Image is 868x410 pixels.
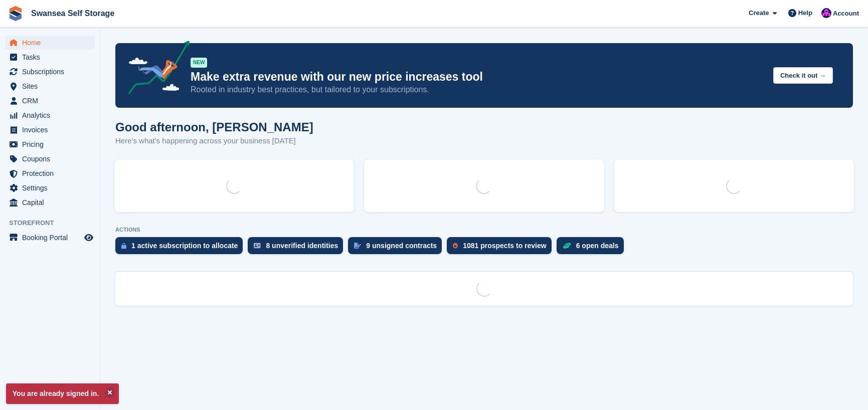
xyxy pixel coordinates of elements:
[22,50,82,64] span: Tasks
[5,181,95,195] a: menu
[120,41,190,98] img: price-adjustments-announcement-icon-8257ccfd72463d97f412b2fc003d46551f7dbcb40ab6d574587a9cd5c0d94...
[5,123,95,137] a: menu
[22,79,82,93] span: Sites
[191,70,765,84] p: Make extra revenue with our new price increases tool
[821,8,831,18] img: Donna Davies
[5,166,95,180] a: menu
[5,79,95,93] a: menu
[115,237,248,259] a: 1 active subscription to allocate
[5,152,95,166] a: menu
[22,181,82,195] span: Settings
[22,152,82,166] span: Coupons
[576,242,619,250] div: 6 open deals
[463,242,547,250] div: 1081 prospects to review
[749,8,769,18] span: Create
[22,94,82,108] span: CRM
[266,242,338,250] div: 8 unverified identities
[5,137,95,151] a: menu
[121,243,126,249] img: active_subscription_to_allocate_icon-d502201f5373d7db506a760aba3b589e785aa758c864c3986d89f69b8ff3...
[22,195,82,210] span: Capital
[5,231,95,245] a: menu
[22,36,82,50] span: Home
[27,5,118,22] a: Swansea Self Storage
[8,6,23,21] img: stora-icon-8386f47178a22dfd0bd8f6a31ec36ba5ce8667c1dd55bd0f319d3a0aa187defe.svg
[447,237,557,259] a: 1081 prospects to review
[453,243,458,249] img: prospect-51fa495bee0391a8d652442698ab0144808aea92771e9ea1ae160a38d050c398.svg
[22,65,82,79] span: Subscriptions
[131,242,238,250] div: 1 active subscription to allocate
[22,166,82,180] span: Protection
[22,123,82,137] span: Invoices
[5,195,95,210] a: menu
[563,242,571,249] img: deal-1b604bf984904fb50ccaf53a9ad4b4a5d6e5aea283cecdc64d6e3604feb123c2.svg
[9,218,100,228] span: Storefront
[5,94,95,108] a: menu
[22,231,82,245] span: Booking Portal
[366,242,437,250] div: 9 unsigned contracts
[248,237,348,259] a: 8 unverified identities
[6,383,119,404] p: You are already signed in.
[5,36,95,50] a: menu
[254,243,261,249] img: verify_identity-adf6edd0f0f0b5bbfe63781bf79b02c33cf7c696d77639b501bdc392416b5a36.svg
[5,50,95,64] a: menu
[773,67,833,84] button: Check it out →
[833,9,859,19] span: Account
[354,243,361,249] img: contract_signature_icon-13c848040528278c33f63329250d36e43548de30e8caae1d1a13099fd9432cc5.svg
[115,135,313,147] p: Here's what's happening across your business [DATE]
[5,108,95,122] a: menu
[348,237,447,259] a: 9 unsigned contracts
[22,108,82,122] span: Analytics
[22,137,82,151] span: Pricing
[115,120,313,134] h1: Good afternoon, [PERSON_NAME]
[191,58,207,68] div: NEW
[191,84,765,95] p: Rooted in industry best practices, but tailored to your subscriptions.
[557,237,629,259] a: 6 open deals
[83,232,95,244] a: Preview store
[115,227,853,233] p: ACTIONS
[5,65,95,79] a: menu
[798,8,812,18] span: Help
